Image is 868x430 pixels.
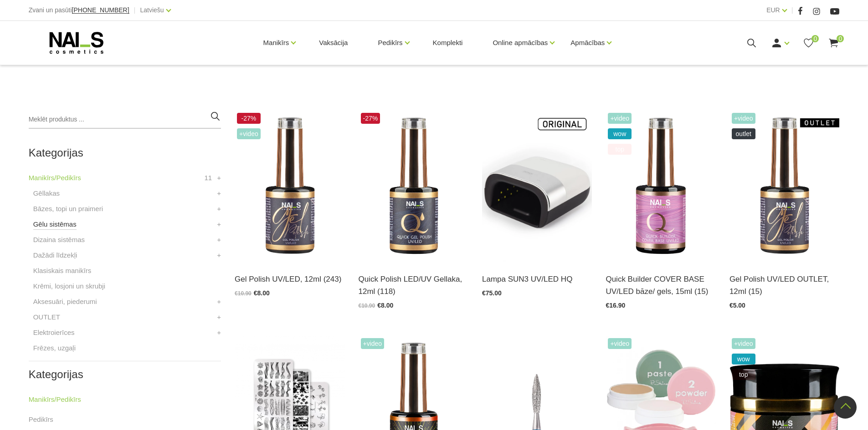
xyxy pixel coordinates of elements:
[732,338,755,349] span: +Video
[803,37,814,49] a: 0
[29,172,81,183] a: Manikīrs/Pedikīrs
[33,281,105,292] a: Krēmi, losjoni un skrubji
[254,289,270,297] span: €8.00
[359,111,468,262] img: Ātri, ērti un vienkārši!Intensīvi pigmentēta gellaka, kas perfekti klājas arī vienā slānī, tādā v...
[729,273,839,298] a: Gel Polish UV/LED OUTLET, 12ml (15)
[732,113,755,124] span: +Video
[608,128,632,139] span: wow
[217,327,221,338] a: +
[493,25,548,61] a: Online apmācības
[608,113,632,124] span: +Video
[235,290,252,297] span: €10.90
[33,265,92,276] a: Klasiskais manikīrs
[263,25,289,61] a: Manikīrs
[828,37,839,49] a: 0
[29,369,221,380] h2: Kategorijas
[217,234,221,245] a: +
[361,338,385,349] span: +Video
[217,296,221,307] a: +
[312,21,355,65] a: Vaksācija
[33,188,60,199] a: Gēllakas
[33,219,77,230] a: Gēlu sistēmas
[29,111,221,129] input: Meklēt produktus ...
[378,25,402,61] a: Pedikīrs
[33,234,85,245] a: Dizaina sistēmas
[732,354,755,364] span: wow
[217,188,221,199] a: +
[482,289,502,297] span: €75.00
[766,5,780,15] a: EUR
[570,25,605,61] a: Apmācības
[217,172,221,183] a: +
[33,312,60,323] a: OUTLET
[140,5,164,15] a: Latviešu
[217,203,221,214] a: +
[237,113,261,124] span: -27%
[732,369,755,380] span: top
[606,273,715,298] a: Quick Builder COVER BASE UV/LED bāze/ gels, 15ml (15)
[204,172,212,183] span: 11
[217,250,221,261] a: +
[29,5,129,16] div: Zvani un pasūti
[33,250,77,261] a: Dažādi līdzekļi
[732,128,755,139] span: OUTLET
[33,343,76,354] a: Frēzes, uzgaļi
[812,35,819,42] span: 0
[791,5,793,16] span: |
[235,273,344,285] a: Gel Polish UV/LED, 12ml (243)
[235,111,344,262] img: Ilgnoturīga, intensīvi pigmentēta gellaka. Viegli klājas, lieliski žūst, nesaraujas, neatkāpjas n...
[33,327,75,338] a: Elektroierīces
[134,5,136,16] span: |
[361,113,380,124] span: -27%
[606,302,625,309] span: €16.90
[33,296,97,307] a: Aksesuāri, piederumi
[608,338,632,349] span: +Video
[377,302,393,309] span: €8.00
[359,273,468,298] a: Quick Polish LED/UV Gellaka, 12ml (118)
[729,302,745,309] span: €5.00
[29,394,81,405] a: Manikīrs/Pedikīrs
[29,147,221,159] h2: Kategorijas
[217,312,221,323] a: +
[217,219,221,230] a: +
[33,203,103,214] a: Bāzes, topi un praimeri
[482,111,592,262] img: Modelis: SUNUV 3Jauda: 48WViļņu garums: 365+405nmKalpošanas ilgums: 50000 HRSPogas vadība:10s/30s...
[482,273,592,285] a: Lampa SUN3 UV/LED HQ
[608,144,632,155] span: top
[359,303,375,309] span: €10.90
[837,35,844,42] span: 0
[729,111,839,262] img: Ilgnoturīga, intensīvi pigmentēta gēllaka. Viegli klājas, lieliski žūst, nesaraujas, neatkāpjas n...
[72,7,129,14] a: [PHONE_NUMBER]
[237,128,261,139] span: +Video
[29,414,53,425] a: Pedikīrs
[426,21,470,65] a: Komplekti
[606,111,715,262] img: Šī brīža iemīlētākais produkts, kas nepieviļ nevienu meistaru.Perfektas noturības kamuflāžas bāze...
